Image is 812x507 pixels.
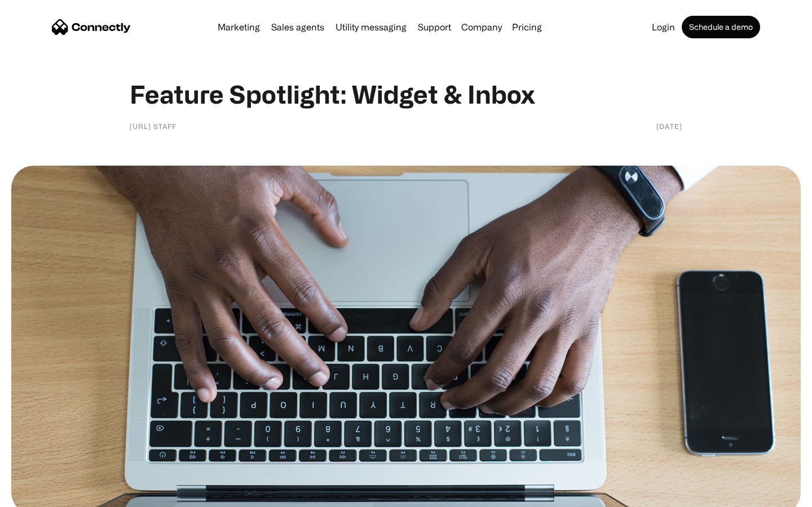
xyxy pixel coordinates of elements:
div: Company [458,19,505,35]
a: home [52,19,131,35]
aside: Language selected: English [11,487,68,503]
a: Pricing [507,23,546,32]
a: Sales agents [267,23,329,32]
a: Schedule a demo [682,16,760,38]
ul: Language list [23,487,68,503]
a: Login [647,23,679,32]
h1: Feature Spotlight: Widget & Inbox [130,79,682,109]
a: Support [413,23,456,32]
div: [URL] staff [130,121,176,132]
div: Company [461,19,502,35]
a: Utility messaging [331,23,411,32]
div: [DATE] [656,121,682,132]
a: Marketing [213,23,264,32]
